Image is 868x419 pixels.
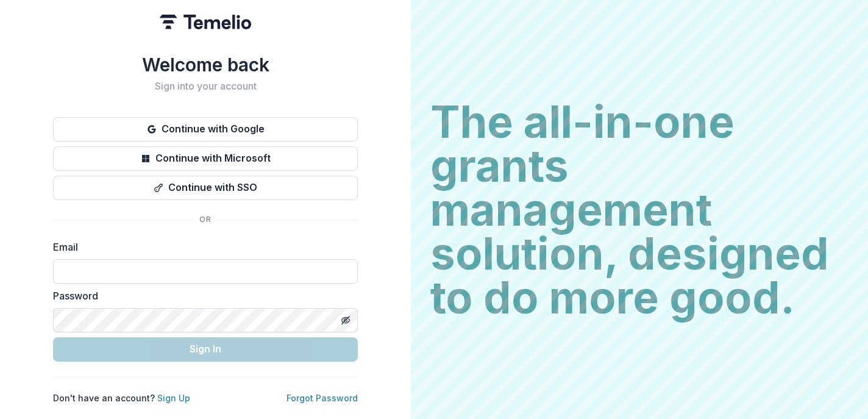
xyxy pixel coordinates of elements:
p: Don't have an account? [53,392,190,404]
label: Email [53,240,350,254]
button: Continue with Google [53,117,358,141]
img: Temelio [160,15,251,29]
button: Sign In [53,337,358,362]
label: Password [53,288,350,303]
h1: Welcome back [53,54,358,76]
a: Sign Up [157,393,190,403]
a: Forgot Password [286,393,358,403]
button: Toggle password visibility [336,310,355,330]
h2: Sign into your account [53,81,358,92]
button: Continue with Microsoft [53,146,358,171]
button: Continue with SSO [53,176,358,200]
